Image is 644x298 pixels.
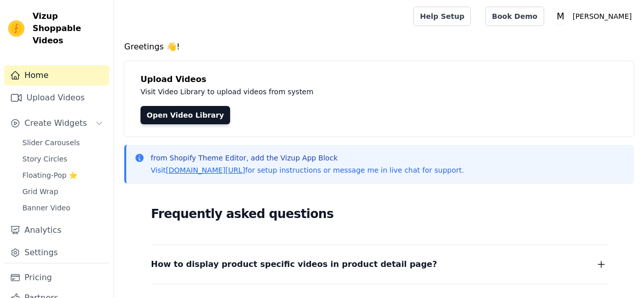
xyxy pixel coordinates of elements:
[22,154,67,164] span: Story Circles
[22,138,80,148] span: Slider Carousels
[33,10,105,47] span: Vizup Shoppable Videos
[166,166,245,174] a: [DOMAIN_NAME][URL]
[4,88,109,108] a: Upload Videos
[485,7,544,26] a: Book Demo
[141,86,597,98] p: Visit Video Library to upload videos from system
[151,153,464,163] p: from Shopify Theme Editor, add the Vizup App Block
[151,204,607,224] h2: Frequently asked questions
[16,136,109,150] a: Slider Carousels
[569,7,636,25] p: [PERSON_NAME]
[4,220,109,240] a: Analytics
[22,170,77,180] span: Floating-Pop ⭐
[16,184,109,199] a: Grid Wrap
[141,73,618,86] h4: Upload Videos
[4,242,109,263] a: Settings
[4,113,109,133] button: Create Widgets
[16,168,109,182] a: Floating-Pop ⭐
[4,65,109,86] a: Home
[8,20,24,37] img: Vizup
[556,11,564,21] text: M
[413,7,471,26] a: Help Setup
[16,201,109,215] a: Banner Video
[151,257,437,272] span: How to display product specific videos in product detail page?
[141,106,230,124] a: Open Video Library
[22,203,70,213] span: Banner Video
[124,41,634,53] h4: Greetings 👋!
[151,257,607,272] button: How to display product specific videos in product detail page?
[151,165,464,175] p: Visit for setup instructions or message me in live chat for support.
[4,267,109,288] a: Pricing
[16,152,109,166] a: Story Circles
[24,117,87,129] span: Create Widgets
[22,186,58,197] span: Grid Wrap
[552,7,636,25] button: M [PERSON_NAME]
